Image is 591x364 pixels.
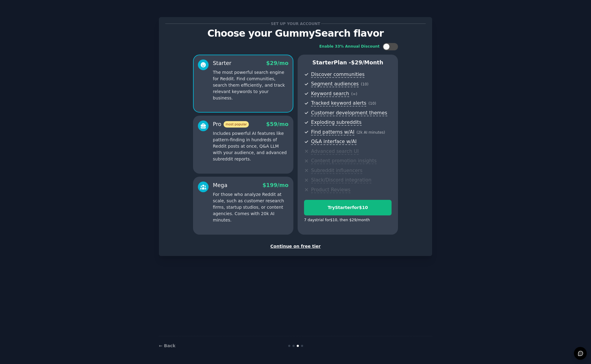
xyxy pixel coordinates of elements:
div: Pro [213,121,249,128]
p: Starter Plan - [304,59,392,67]
span: Find patterns w/AI [311,129,354,135]
span: $ 199 /mo [263,182,288,188]
span: Product Reviews [311,187,350,193]
div: Mega [213,182,227,189]
span: ( ∞ ) [351,92,357,96]
div: Enable 33% Annual Discount [319,44,380,49]
span: ( 2k AI minutes ) [356,130,385,135]
span: $ 29 /mo [266,60,288,66]
p: Choose your GummySearch flavor [165,28,426,39]
span: Advanced search UI [311,148,359,155]
span: most popular [224,121,249,128]
button: TryStarterfor$10 [304,200,392,215]
p: For those who analyze Reddit at scale, such as customer research firms, startup studios, or conte... [213,191,288,223]
span: Keyword search [311,91,349,97]
span: Discover communities [311,71,364,78]
div: Try Starter for $10 [304,204,391,211]
span: ( 10 ) [361,82,368,86]
span: Content promotion insights [311,158,377,164]
div: Starter [213,59,231,67]
span: $ 29 /month [351,59,383,66]
span: Set up your account [270,20,321,27]
span: Subreddit influencers [311,168,362,174]
span: $ 59 /mo [266,121,288,127]
span: Tracked keyword alerts [311,100,366,106]
span: ( 10 ) [368,101,376,106]
span: Slack/Discord integration [311,177,371,183]
div: Continue on free tier [165,243,426,250]
span: Exploding subreddits [311,119,361,126]
span: Segment audiences [311,81,359,87]
a: ← Back [159,343,175,348]
span: Q&A interface w/AI [311,139,356,145]
p: Includes powerful AI features like pattern-finding in hundreds of Reddit posts at once, Q&A LLM w... [213,130,288,162]
p: The most powerful search engine for Reddit. Find communities, search them efficiently, and track ... [213,69,288,101]
div: 7 days trial for $10 , then $ 29 /month [304,218,370,223]
span: Customer development themes [311,110,387,116]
